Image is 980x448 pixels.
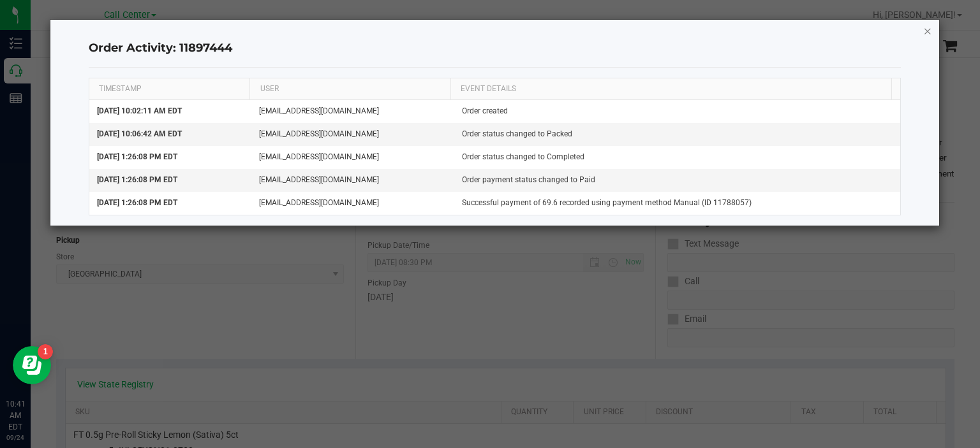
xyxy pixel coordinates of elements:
td: [EMAIL_ADDRESS][DOMAIN_NAME] [251,123,454,146]
span: [DATE] 1:26:08 PM EDT [97,175,177,184]
td: Order payment status changed to Paid [454,169,901,192]
h4: Order Activity: 11897444 [89,40,902,57]
th: TIMESTAMP [89,78,250,100]
span: [DATE] 1:26:08 PM EDT [97,198,177,207]
iframe: Resource center [13,346,51,384]
span: [DATE] 1:26:08 PM EDT [97,152,177,161]
iframe: Resource center unread badge [38,344,53,359]
td: Order created [454,100,901,123]
td: [EMAIL_ADDRESS][DOMAIN_NAME] [251,192,454,214]
td: [EMAIL_ADDRESS][DOMAIN_NAME] [251,146,454,169]
th: USER [249,78,450,100]
td: [EMAIL_ADDRESS][DOMAIN_NAME] [251,169,454,192]
td: [EMAIL_ADDRESS][DOMAIN_NAME] [251,100,454,123]
td: Successful payment of 69.6 recorded using payment method Manual (ID 11788057) [454,192,901,214]
td: Order status changed to Packed [454,123,901,146]
td: Order status changed to Completed [454,146,901,169]
span: [DATE] 10:02:11 AM EDT [97,106,182,115]
span: [DATE] 10:06:42 AM EDT [97,129,182,138]
th: EVENT DETAILS [450,78,892,100]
